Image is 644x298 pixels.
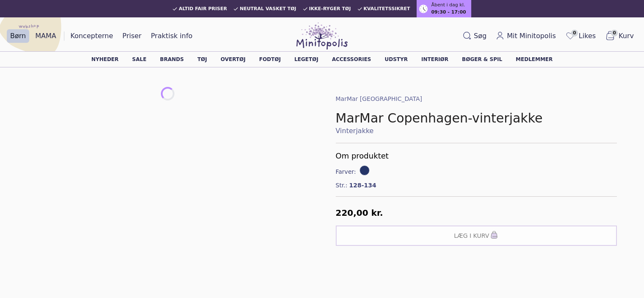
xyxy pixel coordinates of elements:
[32,29,60,43] a: MAMA
[431,9,466,16] span: 09:30 - 17:00
[336,167,358,176] span: Farver:
[462,57,502,62] a: Bøger & spil
[160,57,184,62] a: Brands
[309,6,351,11] span: Ikke-ryger tøj
[492,29,559,43] a: Mit Minitopolis
[132,57,146,62] a: Sale
[259,57,281,62] a: Fodtøj
[562,29,599,43] a: 0Likes
[336,181,348,189] span: Str.:
[421,57,448,62] a: Interiør
[619,31,634,41] span: Kurv
[459,29,490,43] button: Søg
[336,126,617,136] a: Vinterjakke
[221,57,246,62] a: Overtøj
[294,57,318,62] a: Legetøj
[119,29,145,43] a: Priser
[364,6,410,11] span: Kvalitetssikret
[349,181,376,189] span: 128-134
[197,57,207,62] a: Tøj
[67,29,116,43] a: Koncepterne
[385,57,408,62] a: Udstyr
[296,22,348,50] img: Minitopolis logo
[336,111,617,126] h1: MarMar Copenhagen-vinterjakke
[336,95,422,102] a: MarMar [GEOGRAPHIC_DATA]
[240,6,296,11] span: Neutral vasket tøj
[179,6,227,11] span: Altid fair priser
[91,57,119,62] a: Nyheder
[454,231,489,240] span: Læg i kurv
[7,29,29,43] a: Børn
[579,31,596,41] span: Likes
[474,31,486,41] span: Søg
[516,57,553,62] a: Medlemmer
[431,2,465,9] span: Åbent i dag kl.
[147,29,196,43] a: Praktisk info
[332,57,371,62] a: Accessories
[571,30,578,36] span: 0
[602,29,637,43] button: 0Kurv
[611,30,618,36] span: 0
[336,150,617,162] h5: Om produktet
[507,31,556,41] span: Mit Minitopolis
[336,208,383,218] span: 220,00 kr.
[336,226,617,246] button: Læg i kurv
